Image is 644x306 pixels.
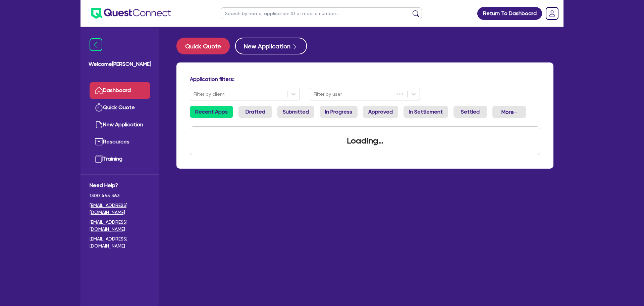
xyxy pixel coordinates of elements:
a: Recent Apps [190,106,233,118]
a: Drafted [238,106,272,118]
a: In Settlement [404,106,448,118]
a: Quick Quote [176,38,235,54]
a: Approved [363,106,398,118]
img: training [95,155,103,163]
a: [EMAIL_ADDRESS][DOMAIN_NAME] [90,219,150,233]
a: Submitted [277,106,314,118]
a: Dropdown toggle [543,5,561,22]
button: Dropdown toggle [492,106,526,118]
img: resources [95,138,103,146]
a: Settled [453,106,487,118]
input: Search by name, application ID or mobile number... [221,7,422,19]
img: new-application [95,121,103,129]
a: Quick Quote [90,99,150,116]
img: quest-connect-logo-blue [91,8,171,19]
a: New Application [90,116,150,133]
span: 1300 465 363 [90,192,150,199]
button: Quick Quote [176,38,230,54]
a: Return To Dashboard [477,7,542,20]
div: Loading... [339,127,391,155]
a: In Progress [320,106,358,118]
a: [EMAIL_ADDRESS][DOMAIN_NAME] [90,235,150,250]
a: Dashboard [90,82,150,99]
button: New Application [235,38,307,54]
span: Welcome [PERSON_NAME] [89,60,151,68]
img: quick-quote [95,103,103,112]
img: icon-menu-close [90,38,102,51]
h4: Application filters: [190,76,540,82]
span: Need Help? [90,181,150,189]
a: Training [90,150,150,168]
a: Resources [90,133,150,150]
a: [EMAIL_ADDRESS][DOMAIN_NAME] [90,202,150,216]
